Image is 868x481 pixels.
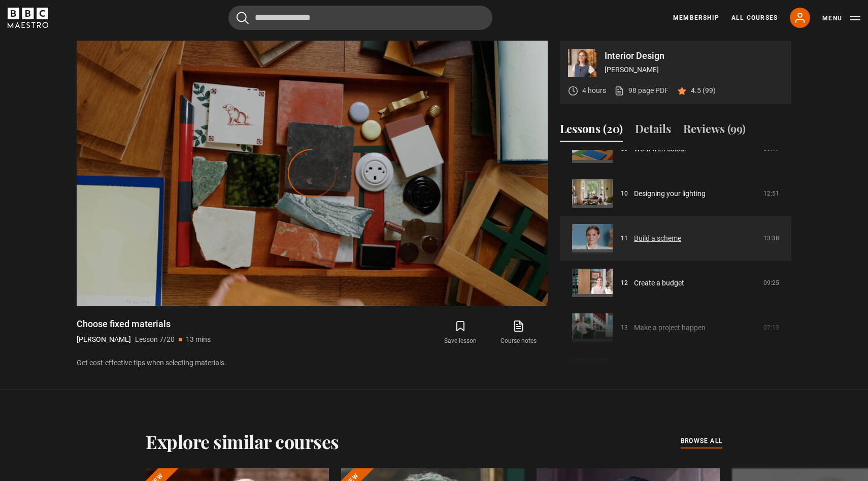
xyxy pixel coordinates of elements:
[634,144,687,154] a: Work with colour
[605,65,783,75] p: [PERSON_NAME]
[228,6,492,30] input: Search
[186,334,211,345] p: 13 mins
[237,12,249,24] button: Submit the search query
[582,85,606,96] p: 4 hours
[135,334,175,345] p: Lesson 7/20
[605,51,783,60] p: Interior Design
[560,120,623,142] button: Lessons (20)
[691,85,716,96] p: 4.5 (99)
[634,278,684,288] a: Create a budget
[634,188,706,199] a: Designing your lighting
[77,358,548,368] p: Get cost-effective tips when selecting materials.
[8,8,48,28] svg: BBC Maestro
[77,41,548,306] video-js: Video Player
[490,318,548,347] a: Course notes
[673,13,719,22] a: Membership
[681,436,722,446] span: browse all
[431,318,489,347] button: Save lesson
[146,431,339,452] h2: Explore similar courses
[731,13,778,22] a: All Courses
[822,13,860,23] button: Toggle navigation
[634,233,681,244] a: Build a scheme
[635,120,671,142] button: Details
[681,436,722,447] a: browse all
[77,318,211,330] h1: Choose fixed materials
[614,85,669,96] a: 98 page PDF
[683,120,746,142] button: Reviews (99)
[77,334,131,345] p: [PERSON_NAME]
